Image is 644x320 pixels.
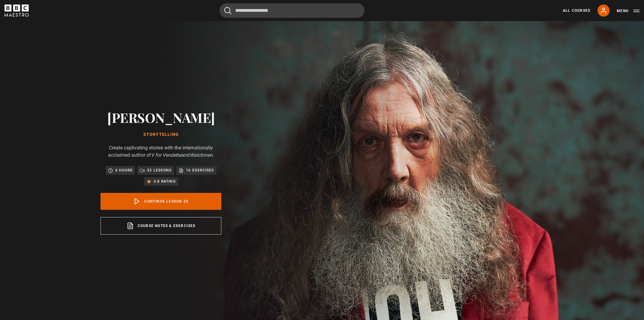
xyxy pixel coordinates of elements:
input: Search [219,3,364,18]
a: Course notes & exercises [101,217,221,235]
button: Submit the search query [224,7,232,14]
h1: Storytelling [101,132,221,137]
i: Watchmen [190,152,213,158]
p: 33 lessons [147,167,171,173]
p: 4.8 rating [154,178,176,184]
p: 6 hours [115,167,133,173]
a: All Courses [563,8,590,13]
p: Create captivating stories with the internationally acclaimed author of and . [101,144,221,159]
p: 16 exercises [186,167,214,173]
a: Continue lesson 25 [101,193,221,210]
h2: [PERSON_NAME] [101,110,221,125]
svg: BBC Maestro [5,5,29,17]
i: V for Vendetta [151,152,181,158]
button: Toggle navigation [617,8,639,14]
